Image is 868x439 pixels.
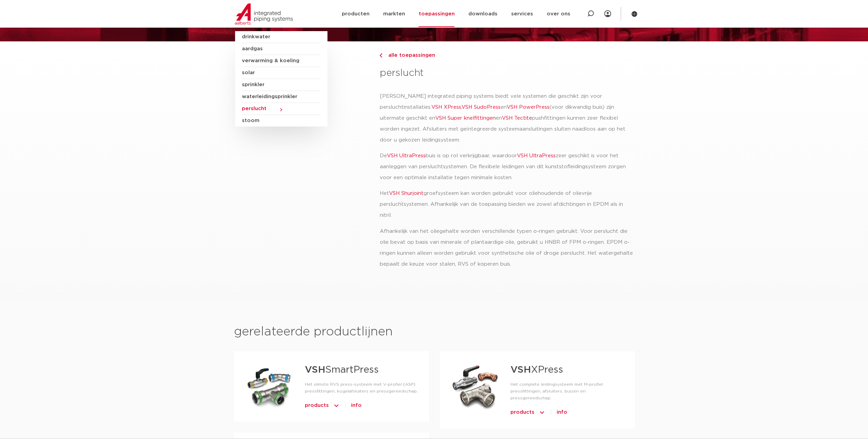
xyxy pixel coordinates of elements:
img: icon-chevron-up-1.svg [333,400,340,411]
strong: VSH [510,365,531,375]
a: VSH UltraPress [387,153,425,158]
span: products [305,400,329,411]
a: VSH SudoPress [461,105,500,110]
a: drinkwater [242,31,321,43]
a: producten [341,1,369,27]
a: VSH Shurjoint [389,191,423,196]
a: VSH XPress [431,105,461,110]
a: solar [242,67,321,79]
a: sprinkler [242,79,321,91]
a: info [351,400,362,411]
a: downloads [468,1,497,27]
span: alle toepassingen [384,53,435,58]
a: info [557,407,567,418]
p: Het slimste RVS press-systeem met V-profiel (ASP) pressfittingen, kogelafsluiters en pressgereeds... [305,381,418,395]
strong: VSH [305,365,325,375]
h3: perslucht [379,66,633,80]
a: perslucht [242,103,321,115]
p: Afhankelijk van het oliegehalte worden verschillende typen o-ringen gebruikt. Voor perslucht die ... [379,226,633,270]
a: VSH Super knelfittingen [435,116,495,121]
a: services [511,1,533,27]
a: markten [383,1,405,27]
a: VSHSmartPress [305,365,379,375]
p: Het groefsysteem kan worden gebruikt voor oliehoudende of olievrije persluchtsystemen. Afhankelij... [379,188,633,221]
p: De buis is op rol verkrijgbaar, waardoor zeer geschikt is voor het aanleggen van persluchtsysteme... [379,150,633,183]
a: VSH Tectite [502,116,532,121]
a: VSHXPress [510,365,563,375]
span: products [510,407,534,418]
a: alle toepassingen [379,51,633,59]
a: VSH PowerPress [506,105,549,110]
a: waterleidingsprinkler [242,91,321,103]
img: icon-chevron-up-1.svg [539,407,545,418]
a: aardgas [242,43,321,55]
p: Het complete leidingsysteem met M-profiel pressfittingen, afsluiters, buizen en pressgereedschap. [510,381,624,401]
a: toepassingen [418,1,454,27]
a: VSH UltraPress [517,153,555,158]
h2: gerelateerde productlijnen [234,324,634,340]
img: chevron-right.svg [379,53,382,58]
a: over ons [546,1,570,27]
nav: Menu [341,1,570,27]
a: stoom [242,115,321,127]
a: verwarming & koeling [242,55,321,67]
p: [PERSON_NAME] integrated piping systems biedt vele systemen die geschikt zijn voor persluchtinsta... [379,91,633,146]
